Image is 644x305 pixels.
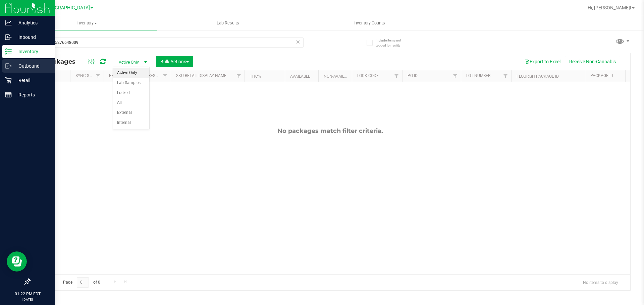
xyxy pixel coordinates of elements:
[290,74,310,79] a: Available
[590,73,613,78] a: Package ID
[466,73,490,78] a: Lot Number
[376,38,409,48] span: Include items not tagged for facility
[5,77,12,84] inline-svg: Retail
[160,70,171,82] a: Filter
[12,62,52,70] p: Outbound
[520,56,565,67] button: Export to Excel
[408,73,418,78] a: PO ID
[113,68,149,78] li: Active Only
[500,70,511,82] a: Filter
[12,19,52,27] p: Analytics
[113,118,149,128] li: Internal
[344,20,394,26] span: Inventory Counts
[450,70,461,82] a: Filter
[12,33,52,41] p: Inbound
[12,91,52,99] p: Reports
[565,56,620,67] button: Receive Non-Cannabis
[5,19,12,26] inline-svg: Analytics
[30,127,630,135] div: No packages match filter criteria.
[296,37,300,46] span: Clear
[113,88,149,98] li: Locked
[113,108,149,118] li: External
[109,73,162,78] a: External Lab Test Result
[578,277,624,287] span: No items to display
[3,291,52,297] p: 01:22 PM EDT
[16,20,157,26] span: Inventory
[176,73,226,78] a: Sku Retail Display Name
[12,76,52,84] p: Retail
[160,59,189,64] span: Bulk Actions
[157,16,299,30] a: Lab Results
[5,48,12,55] inline-svg: Inventory
[324,74,354,79] a: Non-Available
[93,70,104,82] a: Filter
[5,34,12,41] inline-svg: Inbound
[44,5,90,11] span: [GEOGRAPHIC_DATA]
[357,73,379,78] a: Lock Code
[16,16,157,30] a: Inventory
[156,56,193,67] button: Bulk Actions
[5,91,12,98] inline-svg: Reports
[588,5,631,10] span: Hi, [PERSON_NAME]!
[3,297,52,302] p: [DATE]
[57,277,106,288] span: Page of 0
[517,74,559,79] a: Flourish Package ID
[12,48,52,56] p: Inventory
[391,70,402,82] a: Filter
[250,74,261,79] a: THC%
[233,70,245,82] a: Filter
[7,251,27,272] iframe: Resource center
[299,16,440,30] a: Inventory Counts
[75,73,101,78] a: Sync Status
[35,58,82,65] span: All Packages
[113,98,149,108] li: All
[208,20,248,26] span: Lab Results
[113,78,149,88] li: Lab Samples
[5,63,12,69] inline-svg: Outbound
[30,37,304,48] input: Search Package ID, Item Name, SKU, Lot or Part Number...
